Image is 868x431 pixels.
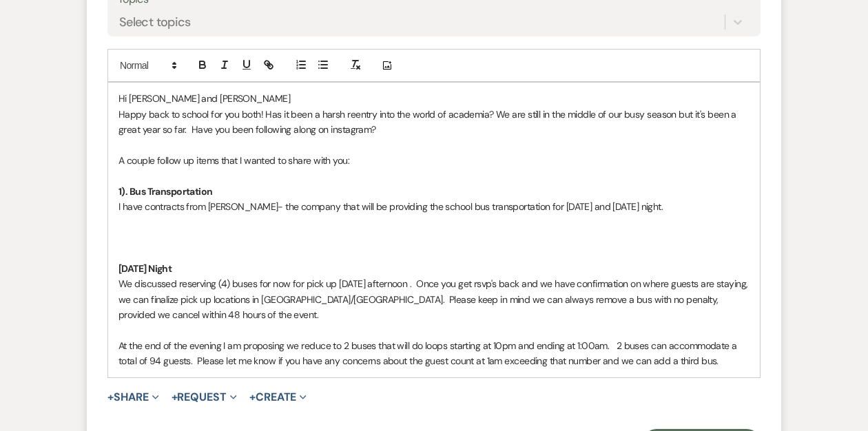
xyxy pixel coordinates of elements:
p: A couple follow up items that I wanted to share with you: [118,153,750,168]
p: We discussed reserving (4) buses for now for pick up [DATE] afternoon . Once you get rsvp's back ... [118,276,750,322]
p: Happy back to school for you both! Has it been a harsh reentry into the world of academia? We are... [118,107,750,138]
span: + [107,392,114,403]
p: I have contracts from [PERSON_NAME]- the company that will be providing the school bus transporta... [118,199,750,214]
button: Create [249,392,307,403]
div: Select topics [119,13,191,32]
span: + [249,392,256,403]
strong: [DATE] Night [118,262,172,275]
strong: 1). Bus Transportation [118,185,213,198]
span: + [172,392,178,403]
p: Hi [PERSON_NAME] and [PERSON_NAME] [118,91,750,106]
button: Share [107,392,159,403]
p: At the end of the evening I am proposing we reduce to 2 buses that will do loops starting at 10pm... [118,338,750,369]
button: Request [172,392,237,403]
